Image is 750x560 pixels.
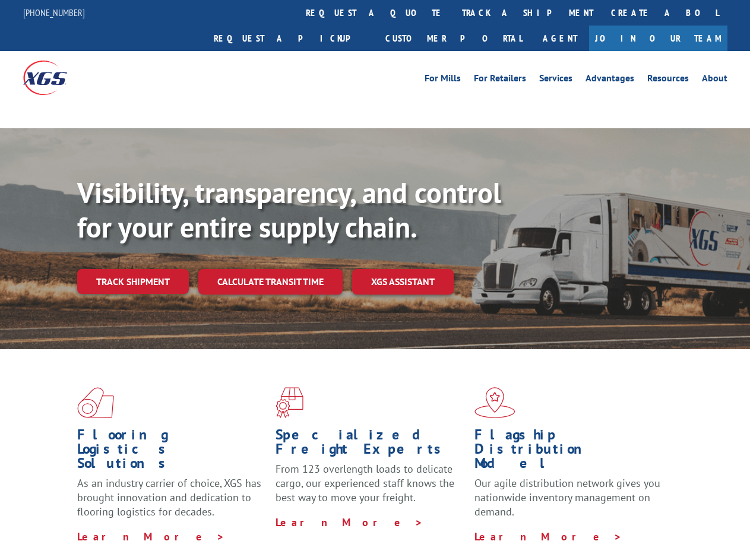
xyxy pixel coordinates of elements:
a: Track shipment [77,269,189,294]
p: From 123 overlength loads to delicate cargo, our experienced staff knows the best way to move you... [276,462,465,515]
a: Resources [647,74,689,87]
a: Learn More > [474,530,622,543]
a: Learn More > [77,530,225,543]
a: Services [539,74,572,87]
a: Customer Portal [376,26,531,51]
a: About [702,74,727,87]
h1: Flooring Logistics Solutions [77,428,267,476]
span: Our agile distribution network gives you nationwide inventory management on demand. [474,476,660,518]
img: xgs-icon-total-supply-chain-intelligence-red [77,387,114,418]
a: [PHONE_NUMBER] [23,7,85,18]
img: xgs-icon-focused-on-flooring-red [276,387,303,418]
a: Calculate transit time [198,269,343,295]
h1: Flagship Distribution Model [474,428,664,476]
a: For Retailers [474,74,526,87]
span: As an industry carrier of choice, XGS has brought innovation and dedication to flooring logistics... [77,476,261,518]
a: Join Our Team [589,26,727,51]
b: Visibility, transparency, and control for your entire supply chain. [77,174,501,245]
a: Advantages [586,74,634,87]
a: Request a pickup [205,26,376,51]
a: XGS ASSISTANT [352,269,454,295]
h1: Specialized Freight Experts [276,428,465,462]
a: For Mills [425,74,461,87]
a: Agent [531,26,589,51]
a: Learn More > [276,515,423,529]
img: xgs-icon-flagship-distribution-model-red [474,387,515,418]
